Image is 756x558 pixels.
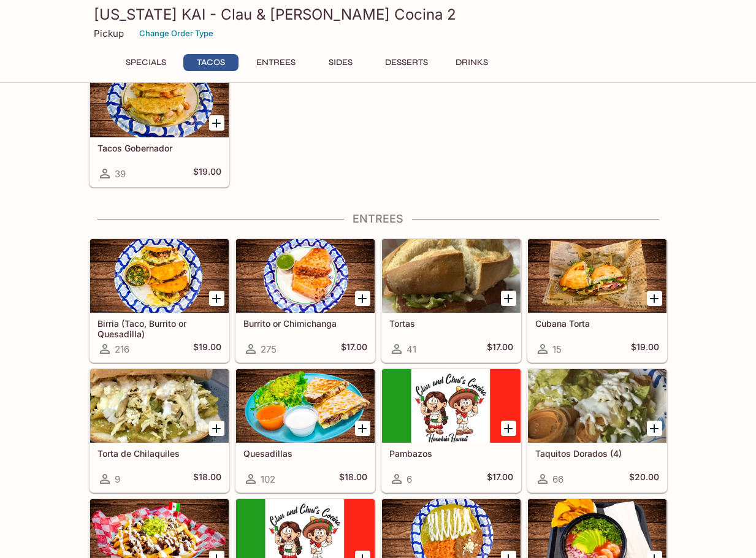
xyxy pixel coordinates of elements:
h4: Entrees [89,212,668,226]
h5: Pambazos [389,448,513,459]
button: Drinks [445,54,500,71]
div: Tacos Gobernador [90,64,229,137]
span: 39 [115,168,126,180]
h5: Taquitos Dorados (4) [535,448,659,459]
button: Add Birria (Taco, Burrito or Quesadilla) [209,291,224,306]
button: Add Quesadillas [355,421,370,436]
h5: $17.00 [487,342,513,356]
div: Tortas [382,239,521,313]
a: Torta de Chilaquiles9$18.00 [90,369,229,492]
button: Add Taquitos Dorados (4) [647,421,662,436]
a: Tacos Gobernador39$19.00 [90,63,229,187]
span: 275 [261,343,277,355]
a: Quesadillas102$18.00 [235,369,375,492]
span: 6 [407,473,412,485]
button: Specials [118,54,174,71]
h5: $18.00 [193,472,221,486]
h5: Tacos Gobernador [97,143,221,153]
h5: Cubana Torta [535,318,659,329]
button: Desserts [378,54,435,71]
h5: $17.00 [341,342,367,356]
span: 41 [407,343,416,355]
div: Pambazos [382,369,521,443]
div: Torta de Chilaquiles [90,369,229,443]
button: Add Torta de Chilaquiles [209,421,224,436]
a: Taquitos Dorados (4)66$20.00 [527,369,667,492]
a: Birria (Taco, Burrito or Quesadilla)216$19.00 [90,239,229,362]
h5: $19.00 [631,342,659,356]
span: 66 [552,473,563,485]
div: Cubana Torta [528,239,666,313]
h5: $19.00 [193,342,221,356]
p: Pickup [94,28,124,39]
a: Pambazos6$17.00 [381,369,521,492]
button: Add Cubana Torta [647,291,662,306]
h5: $18.00 [339,472,367,486]
div: Quesadillas [236,369,375,443]
button: Entrees [248,54,304,71]
button: Add Pambazos [501,421,516,436]
h3: [US_STATE] KAI - Clau & [PERSON_NAME] Cocina 2 [94,5,663,24]
h5: $17.00 [487,472,513,486]
a: Burrito or Chimichanga275$17.00 [235,239,375,362]
span: 15 [552,343,562,355]
button: Tacos [183,54,239,71]
button: Add Burrito or Chimichanga [355,291,370,306]
div: Burrito or Chimichanga [236,239,375,313]
span: 216 [115,343,129,355]
a: Tortas41$17.00 [381,239,521,362]
button: Sides [313,54,368,71]
h5: $20.00 [629,472,659,486]
span: 102 [261,473,275,485]
h5: Birria (Taco, Burrito or Quesadilla) [97,318,221,338]
span: 9 [115,473,120,485]
button: Change Order Type [134,24,219,43]
a: Cubana Torta15$19.00 [527,239,667,362]
h5: Tortas [389,318,513,329]
h5: $19.00 [193,166,221,181]
h5: Burrito or Chimichanga [243,318,367,329]
h5: Quesadillas [243,448,367,459]
button: Add Tortas [501,291,516,306]
button: Add Tacos Gobernador [209,115,224,131]
div: Taquitos Dorados (4) [528,369,666,443]
div: Birria (Taco, Burrito or Quesadilla) [90,239,229,313]
h5: Torta de Chilaquiles [97,448,221,459]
